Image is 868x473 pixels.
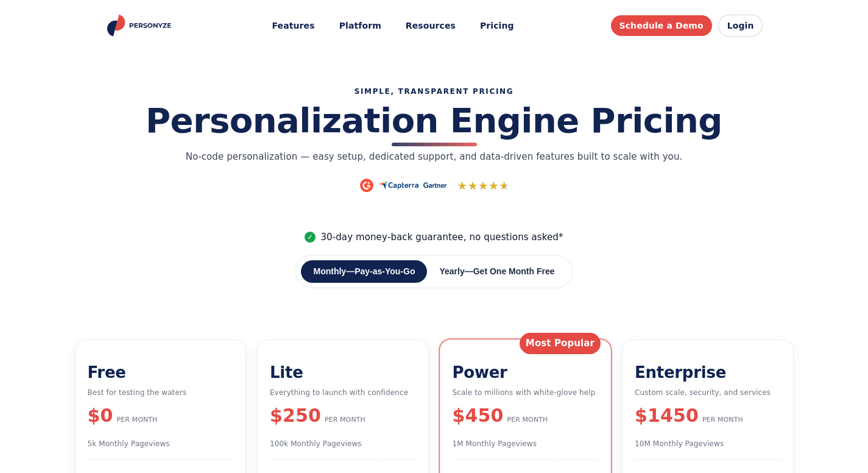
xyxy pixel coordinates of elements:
[718,15,763,37] a: Login
[88,387,234,398] p: Best for testing the waters
[507,415,548,425] span: PER MONTH
[635,438,781,449] p: 10M Monthly Pageviews
[313,266,346,276] span: Monthly
[520,333,601,354] div: Most Popular
[635,363,781,382] h3: Enterprise
[397,15,464,37] button: Resources
[116,415,157,425] span: PER MONTH
[270,402,321,429] b: $250
[453,387,599,398] p: Scale to millions with white‑glove help
[93,6,775,46] header: Personyze site header
[702,415,743,425] span: PER MONTH
[439,266,464,276] span: Yearly
[453,402,504,429] b: $450
[635,402,699,429] b: $1450
[325,415,365,425] span: PER MONTH
[471,15,523,37] a: Pricing
[453,363,599,382] h3: Power
[635,387,781,398] p: Custom scale, security, and services
[270,387,416,398] p: Everything to launch with confidence
[465,266,473,276] span: —
[355,266,415,276] span: Pay‑as‑You‑Go
[110,230,758,244] p: 30‑day money‑back guarantee, no questions asked*
[88,438,234,449] p: 5k Monthly Pageviews
[105,15,175,37] a: Personyze home
[611,15,712,36] a: Schedule a Demo
[358,178,448,193] img: G2 • Capterra • Gartner
[346,266,355,276] span: —
[453,438,599,449] p: 1M Monthly Pageviews
[263,15,323,37] button: Features
[110,102,758,140] h2: Personalization Engine Pricing
[88,402,113,429] b: $0
[457,177,506,194] span: ★★★★★
[105,15,175,37] img: Personyze
[110,177,758,194] div: Ratings and review platforms
[263,15,522,37] nav: Main menu
[305,232,316,243] span: ✓
[473,266,555,276] span: Get One Month Free
[295,255,572,288] div: Billing period
[270,363,416,382] h3: Lite
[457,177,510,194] span: Rating 4.6 out of 5
[185,150,684,164] p: No‑code personalization — easy setup, dedicated support, and data‑driven features built to scale ...
[88,363,234,382] h3: Free
[331,15,390,37] a: Platform
[270,438,416,449] p: 100k Monthly Pageviews
[110,86,758,97] p: SIMPLE, TRANSPARENT PRICING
